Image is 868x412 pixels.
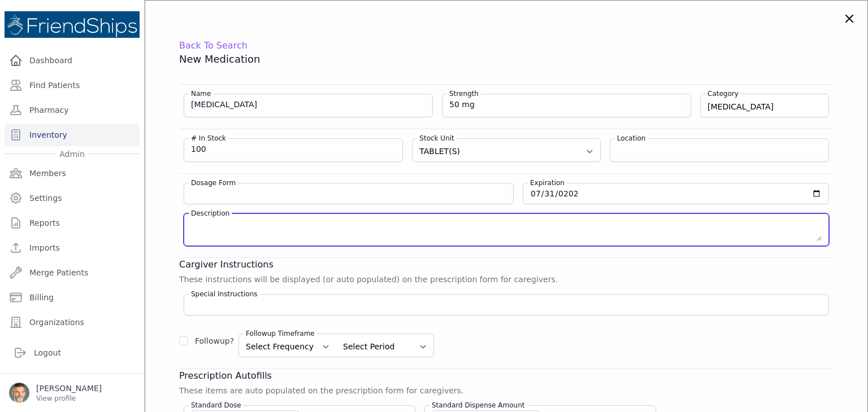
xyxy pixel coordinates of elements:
[189,290,260,299] label: Special Instructions
[189,89,213,98] label: Name
[528,178,567,187] label: Expiration
[417,134,456,143] label: Stock Unit
[5,311,140,334] a: Organizations
[5,187,140,209] a: Settings
[5,99,140,121] a: Pharmacy
[189,209,232,218] label: Description
[189,401,244,410] label: Standard Dose
[36,394,102,403] p: View profile
[55,148,89,160] span: Admin
[5,49,140,72] a: Dashboard
[189,134,228,143] label: # In Stock
[5,286,140,309] a: Billing
[9,383,135,403] a: [PERSON_NAME] View profile
[5,212,140,234] a: Reports
[447,89,481,98] label: Strength
[5,74,140,97] a: Find Patients
[5,236,140,259] a: Imports
[189,178,238,187] label: Dosage Form
[179,385,559,396] p: These items are auto populated on the prescription form for caregivers.
[179,52,834,66] h4: New Medication
[9,341,135,364] a: Logout
[36,383,102,394] p: [PERSON_NAME]
[5,11,140,38] img: Medical Missions EMR
[615,134,648,143] label: Location
[179,369,834,383] h3: Prescription Autofills
[5,124,140,146] a: Inventory
[5,162,140,185] a: Members
[429,401,527,410] label: Standard Dispense Amount
[179,40,248,51] a: Back To Search
[179,274,559,285] p: These instructions will be displayed (or auto populated) on the prescription form for caregivers.
[179,258,834,271] h3: Cargiver Instructions
[244,329,317,338] label: Followup Timeframe
[5,261,140,284] a: Merge Patients
[705,89,741,98] label: Category
[195,336,234,345] label: Followup?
